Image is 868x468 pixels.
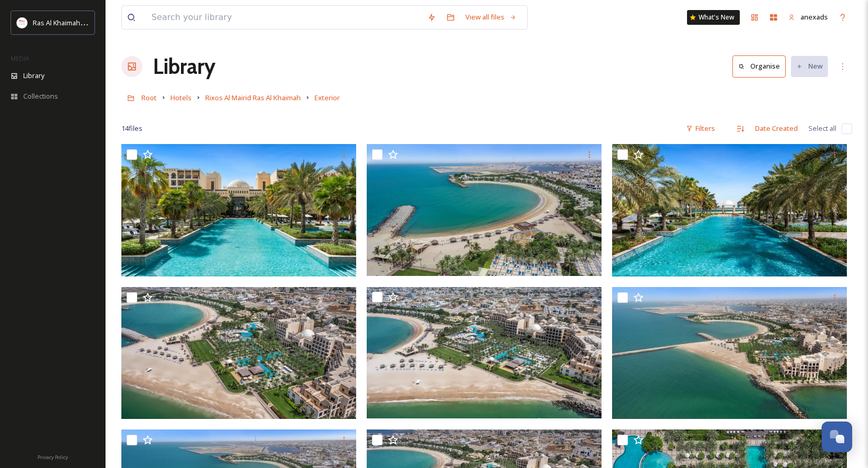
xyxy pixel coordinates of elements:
[822,422,852,452] button: Open Chat
[367,144,602,276] img: Rixos Al Mairid Ras Al Khaimah - Aerial.jpg
[732,55,786,77] button: Organise
[314,91,340,104] a: Exterior
[612,144,847,276] img: Rixos Al Mairid Ras Al Khaimah - Salt pool(2).jpg
[23,71,44,81] span: Library
[367,287,602,419] img: Rixos Al Mairid Ras Al Khaimah - Aerial(9).jpg
[750,118,803,139] div: Date Created
[17,17,27,28] img: Logo_RAKTDA_RGB-01.png
[681,118,720,139] div: Filters
[23,91,58,101] span: Collections
[146,6,422,29] input: Search your library
[732,55,791,77] a: Organise
[205,91,301,104] a: Rixos Al Mairid Ras Al Khaimah
[687,10,740,25] a: What's New
[205,93,301,102] span: Rixos Al Mairid Ras Al Khaimah
[783,7,833,27] a: anexads
[121,287,356,419] img: Rixos Al Mairid Ras Al Khaimah - Aerial(10).jpg
[121,123,142,133] span: 14 file s
[808,123,836,133] span: Select all
[37,450,68,463] a: Privacy Policy
[11,54,29,62] span: MEDIA
[121,144,356,276] img: Rixos Al Mairid Ras Al Khaimah - Salt pool(1).jpg
[153,51,215,82] a: Library
[800,12,828,22] span: anexads
[33,17,182,27] span: Ras Al Khaimah Tourism Development Authority
[314,93,340,102] span: Exterior
[170,93,192,102] span: Hotels
[460,7,522,27] a: View all files
[170,91,192,104] a: Hotels
[791,56,828,77] button: New
[612,287,847,419] img: Rixos Al Mairid Ras Al Khaimah - Aerial(8).jpg
[37,454,68,461] span: Privacy Policy
[141,93,157,102] span: Root
[141,91,157,104] a: Root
